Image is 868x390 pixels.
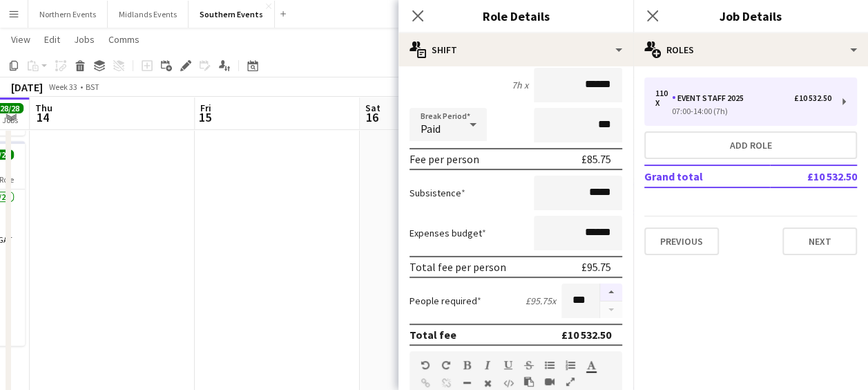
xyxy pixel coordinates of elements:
button: Horizontal Line [462,378,472,389]
div: £10 532.50 [794,93,831,103]
a: Jobs [68,30,100,48]
span: Sat [365,102,380,114]
span: 15 [198,109,211,125]
div: 07:00-14:00 (7h) [655,108,831,115]
a: View [6,30,36,48]
td: Grand total [644,165,770,187]
button: Northern Events [28,1,108,28]
button: Insert video [545,376,554,387]
button: Underline [503,360,513,371]
div: Total fee [409,328,456,342]
span: Edit [44,33,60,46]
button: Add role [644,131,857,159]
a: Edit [39,30,66,48]
button: Fullscreen [566,376,575,387]
a: Comms [103,30,145,48]
button: HTML Code [503,378,513,389]
button: Text Color [586,360,596,371]
div: £85.75 [581,152,611,166]
button: Increase [600,284,622,301]
div: [DATE] [11,80,43,94]
button: Midlands Events [108,1,189,28]
button: Southern Events [189,1,275,28]
div: Total fee per person [409,260,506,274]
div: 7h x [512,79,528,91]
span: Comms [108,33,139,46]
button: Bold [462,360,472,371]
span: View [11,33,30,46]
span: Fri [200,102,211,114]
button: Redo [441,360,451,371]
div: Shift [398,33,633,66]
button: Ordered List [566,360,575,371]
div: £10 532.50 [561,328,611,342]
span: Jobs [74,33,95,46]
span: 16 [363,109,380,125]
button: Paste as plain text [524,376,534,387]
h3: Job Details [633,7,868,25]
td: £10 532.50 [770,165,857,187]
button: Strikethrough [524,360,534,371]
button: Italic [483,360,492,371]
span: Thu [35,102,52,114]
button: Unordered List [545,360,554,371]
button: Previous [644,228,719,255]
label: Expenses budget [409,227,486,239]
div: Fee per person [409,152,479,166]
label: Subsistence [409,187,465,199]
span: Week 33 [46,82,80,92]
span: Paid [421,122,441,136]
label: People required [409,295,481,307]
div: 110 x [655,89,672,108]
h3: Role Details [398,7,633,25]
button: Clear Formatting [483,378,492,389]
div: BST [86,82,99,92]
div: £95.75 [581,260,611,274]
button: Next [782,228,857,255]
div: Event Staff 2025 [672,93,749,103]
div: £95.75 x [525,295,556,307]
button: Undo [421,360,430,371]
div: Roles [633,33,868,66]
span: 14 [33,109,52,125]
